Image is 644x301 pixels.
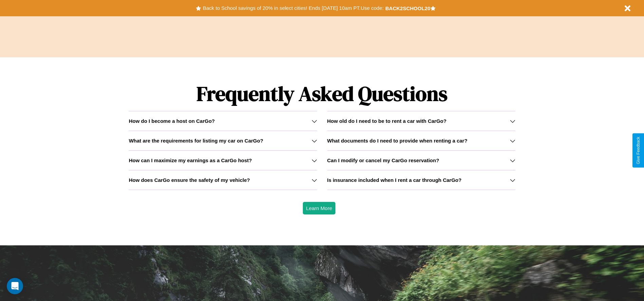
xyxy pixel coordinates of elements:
[129,76,515,111] h1: Frequently Asked Questions
[7,278,23,294] div: Open Intercom Messenger
[327,157,439,163] h3: Can I modify or cancel my CarGo reservation?
[327,118,447,124] h3: How old do I need to be to rent a car with CarGo?
[636,137,641,164] div: Give Feedback
[385,5,430,11] b: BACK2SCHOOL20
[201,3,385,13] button: Back to School savings of 20% in select cities! Ends [DATE] 10am PT.Use code:
[303,202,336,214] button: Learn More
[327,177,462,183] h3: Is insurance included when I rent a car through CarGo?
[129,157,252,163] h3: How can I maximize my earnings as a CarGo host?
[129,138,263,144] h3: What are the requirements for listing my car on CarGo?
[129,118,215,124] h3: How do I become a host on CarGo?
[327,138,467,144] h3: What documents do I need to provide when renting a car?
[129,177,250,183] h3: How does CarGo ensure the safety of my vehicle?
